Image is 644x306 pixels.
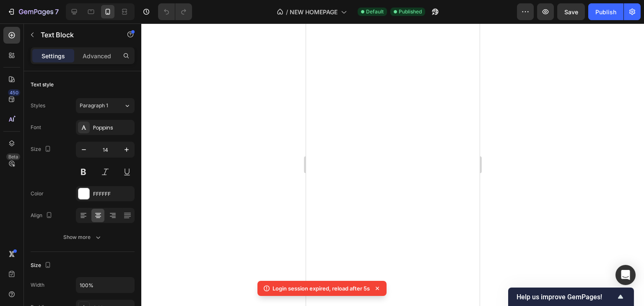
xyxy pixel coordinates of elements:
span: / [286,8,288,16]
p: 7 [55,7,59,17]
iframe: Design area [306,23,480,306]
button: Show more [31,230,135,245]
p: Settings [42,52,65,60]
span: Save [564,8,578,16]
div: FFFFFF [93,190,132,198]
div: Text style [31,81,54,88]
div: Open Intercom Messenger [615,265,636,285]
div: Font [31,124,41,131]
div: Width [31,281,44,289]
button: Paragraph 1 [76,98,135,113]
button: Show survey - Help us improve GemPages! [517,292,626,302]
span: Help us improve GemPages! [517,293,615,301]
p: Login session expired, reload after 5s [273,284,370,293]
div: Size [31,260,53,271]
p: Text Block [41,30,112,40]
div: Undo/Redo [158,3,192,20]
div: Publish [595,8,616,16]
button: 7 [3,3,62,20]
span: Published [399,8,422,16]
button: Save [557,3,585,20]
span: NEW HOMEPAGE [290,8,338,16]
div: Align [31,210,54,221]
input: Auto [76,277,134,293]
div: Size [31,144,53,155]
div: Poppins [93,124,132,132]
div: Show more [63,233,102,241]
div: Beta [6,153,20,160]
div: Styles [31,102,45,109]
span: Paragraph 1 [80,102,108,109]
button: Publish [588,3,623,20]
div: 450 [8,89,20,96]
p: Advanced [83,52,111,60]
div: Color [31,190,44,197]
span: Default [366,8,384,16]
